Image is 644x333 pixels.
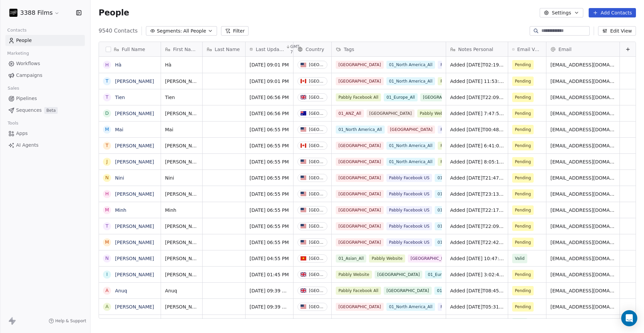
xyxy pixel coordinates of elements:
span: [DATE] 01:45 PM [250,271,289,278]
span: Pending [515,158,531,165]
div: [GEOGRAPHIC_DATA] [309,111,324,116]
span: Pabbly Website [438,158,474,166]
div: Country [293,42,331,56]
span: [PERSON_NAME] [165,239,198,246]
span: Pabbly Facebook US [438,303,484,311]
span: Last Updated Date [256,46,284,53]
span: 01_North America_All [386,61,435,69]
div: M [105,126,109,133]
span: Pabbly Website [417,109,453,117]
span: Pending [515,207,531,213]
span: [DATE] 06:56 PM [250,110,289,117]
span: [DATE] 06:55 PM [250,158,289,165]
span: 01_ANZ_All [336,109,364,117]
span: 01_Asian_All [336,319,366,327]
span: [GEOGRAPHIC_DATA] [420,93,468,101]
a: [PERSON_NAME] [115,256,154,261]
span: 01_North America_All [336,126,385,134]
span: Added [DATE]T08:45:12+0000 via Pabbly Connect, Location Country: [GEOGRAPHIC_DATA], Facebook Lead... [450,287,504,294]
span: [DATE] 09:39 AM [250,287,289,294]
div: First Name [161,42,202,56]
span: Tien [165,94,198,101]
div: [GEOGRAPHIC_DATA] [309,62,324,67]
a: Tien [115,95,125,100]
span: [GEOGRAPHIC_DATA] [367,109,415,117]
a: [PERSON_NAME] [115,79,154,84]
span: [GEOGRAPHIC_DATA] [336,142,384,150]
div: [GEOGRAPHIC_DATA] [309,256,324,261]
div: M [105,206,109,213]
span: Pending [515,110,531,117]
div: grid [99,57,161,319]
span: Pending [515,239,531,246]
span: 01_Europe_All [425,271,459,279]
span: [EMAIL_ADDRESS][DOMAIN_NAME] [550,223,615,230]
span: [PERSON_NAME] [165,271,198,278]
span: 01_North America_All [386,77,435,85]
span: All People [183,28,206,35]
div: [GEOGRAPHIC_DATA] [309,272,324,277]
button: Filter [221,26,249,36]
span: Email [558,46,572,53]
span: [EMAIL_ADDRESS][DOMAIN_NAME] [550,191,615,197]
span: Pending [515,303,531,310]
span: [GEOGRAPHIC_DATA] [336,61,384,69]
span: [DATE] 06:55 PM [250,223,289,230]
span: Pending [515,223,531,230]
span: Pending [515,78,531,85]
a: Apps [5,128,85,139]
span: [GEOGRAPHIC_DATA] [336,77,384,85]
span: Pabbly Facebook US [438,61,484,69]
a: Workflows [5,58,85,69]
div: [GEOGRAPHIC_DATA] [309,192,324,196]
span: [GEOGRAPHIC_DATA] [336,190,384,198]
span: Notes Personal [458,46,493,53]
span: Pabbly Facebook All [336,287,381,295]
div: [GEOGRAPHIC_DATA] [309,288,324,293]
span: Pabbly Website [369,319,405,327]
span: Country [306,46,324,53]
span: Anuq [165,287,198,294]
a: SequencesBeta [5,105,85,116]
span: Pending [515,271,531,278]
div: Full Name [99,42,161,56]
span: Contacts [4,25,30,35]
span: Pending [515,94,531,101]
span: [PERSON_NAME] [165,303,198,310]
a: [PERSON_NAME] [115,191,154,197]
span: [GEOGRAPHIC_DATA] [408,254,456,263]
span: Pending [515,287,531,294]
div: [GEOGRAPHIC_DATA] [309,79,324,84]
span: People [16,37,32,44]
span: [PERSON_NAME] [165,78,198,85]
span: Sequences [16,107,42,114]
span: 01_Europe_All [384,93,418,101]
span: Added [DATE] 10:47:29 via Pabbly Connect, Location Country: [GEOGRAPHIC_DATA], 3388 Films Subscri... [450,255,504,262]
span: [DATE] 06:55 PM [250,207,289,213]
div: M [105,239,109,246]
span: [EMAIL_ADDRESS][DOMAIN_NAME] [550,158,615,165]
span: Email Verification Status [517,46,542,53]
span: Hà [165,61,198,68]
span: Added [DATE]T22:09:28+0000 via Pabbly Connect, Location Country: [GEOGRAPHIC_DATA], Facebook Lead... [450,94,504,101]
span: [DATE] 06:55 PM [250,126,289,133]
span: [EMAIL_ADDRESS][DOMAIN_NAME] [550,61,615,68]
span: Beta [44,107,58,114]
span: [GEOGRAPHIC_DATA] [387,126,435,134]
span: [DATE] 06:55 PM [250,175,289,181]
a: Anuq [115,288,127,293]
a: [PERSON_NAME] [115,240,154,245]
span: 3388 Films [20,8,53,17]
span: [DATE] 09:01 PM [250,61,289,68]
span: Pabbly Facebook US [386,174,432,182]
span: [PERSON_NAME] [165,223,198,230]
span: [DATE] 06:55 PM [250,239,289,246]
a: [PERSON_NAME] [115,143,154,148]
div: H [105,61,109,68]
div: Last Name [203,42,245,56]
img: 3388Films_Logo_White.jpg [9,9,17,17]
span: 01_North America_All [435,174,484,182]
span: [PERSON_NAME] [165,255,198,262]
div: T [106,142,109,149]
span: [DATE] 04:55 PM [250,255,289,262]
